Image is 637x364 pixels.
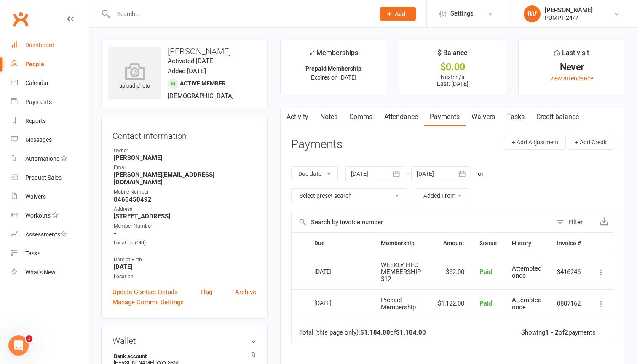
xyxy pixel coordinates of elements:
[552,212,594,232] button: Filter
[111,8,369,20] input: Search...
[521,329,596,336] div: Showing of payments
[479,300,492,307] span: Paid
[11,112,89,130] a: Reports
[505,135,566,150] button: + Add Adjustment
[8,335,29,356] iframe: Intercom live chat
[114,147,256,155] div: Owner
[114,164,256,172] div: Email
[25,155,59,162] div: Automations
[112,336,256,345] h3: Wallet
[360,329,390,336] strong: $1,184.00
[25,212,51,219] div: Workouts
[114,222,256,230] div: Member Number
[114,171,256,186] strong: [PERSON_NAME][EMAIL_ADDRESS][DOMAIN_NAME]
[314,296,353,309] div: [DATE]
[568,135,614,150] button: + Add Credit
[11,187,89,206] a: Waivers
[565,329,568,336] strong: 2
[373,233,430,254] th: Membership
[26,335,32,342] span: 1
[235,287,256,297] a: Archive
[299,329,426,336] div: Total (this page only): of
[395,11,405,17] span: Add
[112,287,178,297] a: Update Contact Details
[112,297,184,307] a: Manage Comms Settings
[378,107,424,127] a: Attendance
[114,273,256,281] div: Location
[472,233,504,254] th: Status
[10,8,31,29] a: Clubworx
[11,130,89,149] a: Messages
[545,14,593,21] div: PUMPT 24/7
[524,5,541,22] div: BV
[114,263,256,271] strong: [DATE]
[549,289,589,318] td: 0807162
[11,74,89,93] a: Calendar
[25,117,46,124] div: Reports
[108,63,161,90] div: upload photo
[114,229,256,237] strong: -
[415,188,470,203] button: Added From
[114,239,256,247] div: Location (Old)
[114,246,256,254] strong: -
[114,188,256,196] div: Mobile Number
[168,67,206,75] time: Added [DATE]
[314,265,353,278] div: [DATE]
[430,233,472,254] th: Amount
[512,265,541,279] span: Attempted once
[550,75,593,82] a: view attendance
[311,74,356,81] span: Expires on [DATE]
[11,55,89,74] a: People
[112,128,256,141] h3: Contact information
[530,107,585,127] a: Credit balance
[11,149,89,168] a: Automations
[25,136,52,143] div: Messages
[479,268,492,276] span: Paid
[424,107,466,127] a: Payments
[114,256,256,264] div: Date of Birth
[526,63,617,72] div: Never
[381,261,421,283] span: WEEKLY FIFO MEMBERSHIP $12
[381,296,416,311] span: Prepaid Membership
[114,205,256,213] div: Address
[466,107,501,127] a: Waivers
[309,48,358,63] div: Memberships
[25,231,67,238] div: Assessments
[549,255,589,290] td: 3416246
[343,107,378,127] a: Comms
[292,212,552,232] input: Search by invoice number
[554,48,589,63] div: Last visit
[25,174,62,181] div: Product Sales
[430,255,472,290] td: $62.00
[396,329,426,336] strong: $1,184.00
[168,57,215,65] time: Activated [DATE]
[25,250,40,257] div: Tasks
[291,138,343,151] h3: Payments
[25,193,46,200] div: Waivers
[305,65,361,72] strong: Prepaid Membership
[309,49,314,57] i: ✓
[407,63,498,72] div: $0.00
[549,233,589,254] th: Invoice #
[168,92,234,100] span: [DEMOGRAPHIC_DATA]
[504,233,549,254] th: History
[114,154,256,162] strong: [PERSON_NAME]
[114,196,256,203] strong: 0466450492
[545,329,559,336] strong: 1 - 2
[380,7,416,21] button: Add
[430,289,472,318] td: $1,122.00
[11,93,89,112] a: Payments
[25,98,52,105] div: Payments
[545,6,593,14] div: [PERSON_NAME]
[314,107,343,127] a: Notes
[11,244,89,263] a: Tasks
[307,233,373,254] th: Due
[478,169,484,179] div: or
[512,296,541,311] span: Attempted once
[25,61,44,67] div: People
[201,287,212,297] a: Flag
[501,107,530,127] a: Tasks
[11,168,89,187] a: Product Sales
[291,166,338,181] button: Due date
[11,263,89,282] a: What's New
